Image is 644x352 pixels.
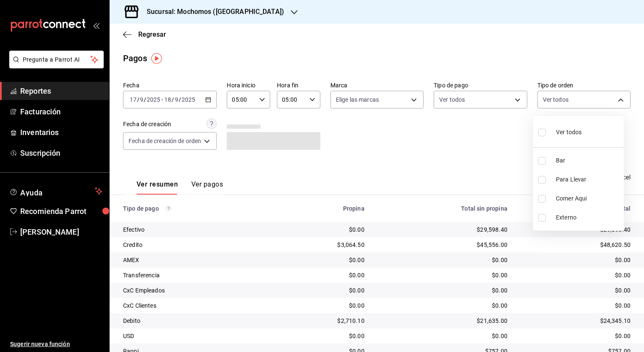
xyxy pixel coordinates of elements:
span: Para Llevar [556,175,620,184]
span: Comer Aqui [556,194,620,203]
span: Bar [556,156,620,165]
span: Externo [556,213,620,222]
img: Tooltip marker [151,53,162,64]
span: Ver todos [556,128,582,137]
